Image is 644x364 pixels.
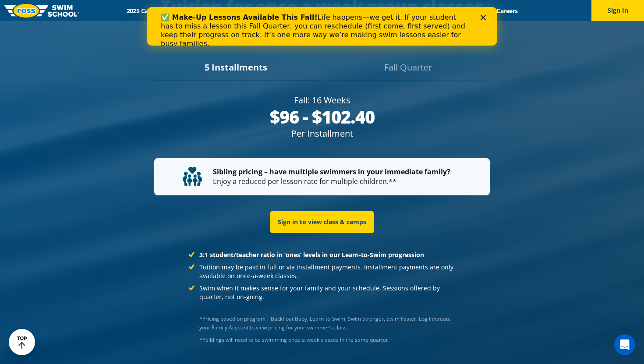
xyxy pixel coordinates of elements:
[326,61,490,80] div: Fall Quarter
[4,4,79,18] img: FOSS Swim School Logo
[119,7,173,15] a: 2025 Calendar
[368,7,461,15] a: Swim Like [PERSON_NAME]
[489,7,525,15] a: Careers
[199,315,455,332] p: *Pricing based on program – Backfloat Baby, Learn-to-Swim, Swim Stronger, Swim Faster. Log in/cre...
[14,6,322,41] div: Life happens—we get it. If your student has to miss a lesson this Fall Quarter, you can reschedul...
[14,6,171,14] b: ✅ Make-Up Lessons Available This Fall!
[213,167,450,177] strong: Sibling pricing – have multiple swimmers in your immediate family?
[199,251,424,259] strong: 3:1 student/teacher ratio in ‘ones’ levels in our Learn-to-Swim progression
[614,334,635,355] iframe: Intercom live chat
[199,336,455,344] div: Josef Severson, Rachael Blom (group direct message)
[199,336,455,344] div: **Siblings will need to be swimming once-a-week classes in the same quarter.
[154,106,490,127] div: $96 - $102.40
[334,8,343,13] div: Close
[183,167,202,186] img: tuition-family-children.svg
[17,336,27,349] div: TOP
[154,127,490,140] div: Per Installment
[270,211,374,233] a: Sign in to view class & camps
[154,94,490,106] div: Fall: 16 Weeks
[210,7,287,15] a: Swim Path® Program
[461,7,489,15] a: Blog
[147,7,497,46] iframe: Intercom live chat banner
[183,167,462,187] p: Enjoy a reduced per lesson rate for multiple children.**
[154,61,318,80] div: 5 Installments
[173,7,210,15] a: Schools
[287,7,369,15] a: About [PERSON_NAME]
[188,284,455,301] li: Swim when it makes sense for your family and your schedule. Sessions offered by quarter, not on-g...
[188,263,455,280] li: Tuition may be paid in full or via installment payments. Installment payments are only available ...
